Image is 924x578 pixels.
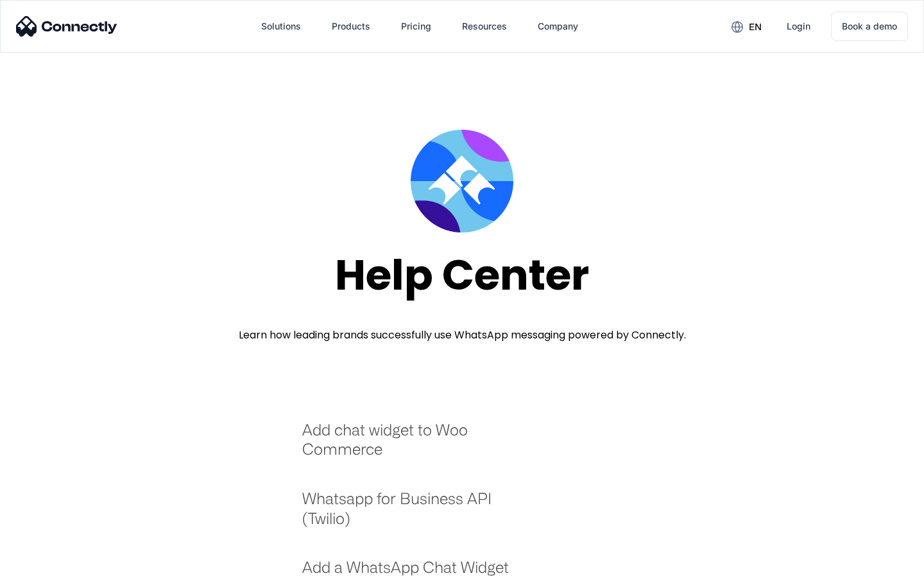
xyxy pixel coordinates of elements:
[749,18,762,36] div: en
[261,17,301,35] div: Solutions
[831,12,908,41] a: Book a demo
[26,556,77,574] ul: Language list
[302,489,526,541] a: Whatsapp for Business API (Twilio)
[787,17,810,35] div: Login
[13,556,77,574] aside: Language selected: English
[335,252,589,299] div: Help Center
[239,328,686,343] div: Learn how leading brands successfully use WhatsApp messaging powered by Connectly.
[302,420,526,472] a: Add chat widget to Woo Commerce
[391,11,441,42] a: Pricing
[538,17,578,35] div: Company
[776,11,821,42] a: Login
[16,16,117,37] img: Connectly Logo
[462,17,507,35] div: Resources
[401,17,431,35] div: Pricing
[332,17,370,35] div: Products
